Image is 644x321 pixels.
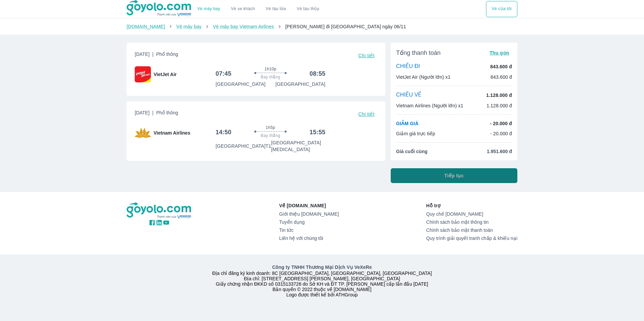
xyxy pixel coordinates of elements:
a: Vé máy bay Vietnam Airlines [213,24,274,29]
p: [GEOGRAPHIC_DATA] [216,81,265,87]
p: CHIỀU VỀ [396,92,422,99]
span: 1h5p [266,125,275,130]
p: 843.600 đ [490,63,512,70]
span: Giá cuối cùng [396,148,427,155]
p: 1.128.000 đ [486,102,512,109]
span: Tiếp tục [444,172,464,179]
span: Bay thẳng [261,74,280,80]
span: Phổ thông [156,51,178,57]
p: [GEOGRAPHIC_DATA] T1 [216,143,271,149]
p: VietJet Air (Người lớn) x1 [396,74,450,80]
p: 843.600 đ [490,74,512,80]
a: Quy chế [DOMAIN_NAME] [426,211,517,217]
span: [DATE] [135,51,178,60]
h6: 07:45 [216,70,231,78]
span: Bay thẳng [261,133,280,138]
button: Chi tiết [356,51,377,60]
p: CHIỀU ĐI [396,63,420,70]
img: logo [127,202,192,219]
span: | [152,51,154,57]
span: [DATE] [135,109,178,119]
h6: 15:55 [310,128,325,136]
p: [GEOGRAPHIC_DATA] [MEDICAL_DATA] [271,139,325,153]
span: | [152,110,154,115]
button: Vé tàu thủy [291,1,325,17]
span: 1.951.600 đ [487,148,512,155]
span: Thu gọn [489,50,509,56]
span: Tổng thanh toán [396,49,441,57]
p: 1.128.000 đ [486,92,512,99]
a: Vé máy bay [197,6,220,11]
span: 1h10p [264,66,276,72]
p: Công ty TNHH Thương Mại Dịch Vụ VeXeRe [128,264,516,271]
p: Về [DOMAIN_NAME] [279,202,339,209]
p: [GEOGRAPHIC_DATA] [276,81,325,87]
span: Chi tiết [358,53,375,58]
a: [DOMAIN_NAME] [127,24,165,29]
a: Vé xe khách [231,6,255,11]
a: Tuyển dụng [279,219,339,225]
button: Chi tiết [356,109,377,119]
p: GIẢM GIÁ [396,120,418,127]
span: [PERSON_NAME] đi [GEOGRAPHIC_DATA] ngày 06/11 [285,24,406,29]
button: Tiếp tục [391,168,517,183]
a: Quy trình giải quyết tranh chấp & khiếu nại [426,236,517,241]
button: Thu gọn [487,48,512,58]
p: - 20.000 đ [490,120,512,127]
h6: 14:50 [216,128,231,136]
span: Vietnam Airlines [154,130,190,136]
p: - 20.000 đ [490,130,512,137]
a: Vé tàu lửa [260,1,291,17]
button: Vé của tôi [486,1,517,17]
a: Chính sách bảo mật thanh toán [426,227,517,233]
a: Chính sách bảo mật thông tin [426,219,517,225]
a: Tin tức [279,227,339,233]
span: VietJet Air [154,71,176,78]
a: Giới thiệu [DOMAIN_NAME] [279,211,339,217]
a: Vé máy bay [176,24,201,29]
nav: breadcrumb [127,23,517,30]
div: choose transportation mode [192,1,325,17]
div: choose transportation mode [486,1,517,17]
p: Vietnam Airlines (Người lớn) x1 [396,102,463,109]
p: Giảm giá trực tiếp [396,130,435,137]
div: Địa chỉ đăng ký kinh doanh: 8C [GEOGRAPHIC_DATA], [GEOGRAPHIC_DATA], [GEOGRAPHIC_DATA] Địa chỉ: [... [123,264,521,297]
span: Chi tiết [358,111,375,117]
h6: 08:55 [310,70,325,78]
a: Liên hệ với chúng tôi [279,236,339,241]
p: Hỗ trợ [426,202,517,209]
span: Phổ thông [156,110,178,115]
